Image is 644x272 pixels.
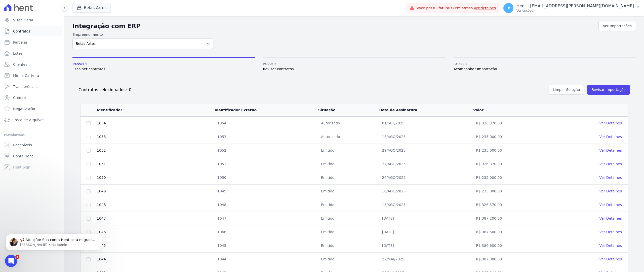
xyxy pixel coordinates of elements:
span: Passo 1 [72,62,255,66]
a: Minha Carteira [2,71,62,81]
span: Passo 2 [263,62,445,66]
td: 27/MAI/2025 [379,253,473,266]
td: Emitido [318,239,379,253]
a: Recebíveis [2,140,62,150]
span: Crédito [13,95,26,100]
span: Conta Hent [13,154,33,159]
td: R$ 326.370,00 [473,117,551,130]
span: Visão Geral [13,18,33,23]
td: 01/SET/2025 [379,117,473,130]
button: Belas Artes [72,3,111,13]
a: Ver Detalhes [599,121,622,125]
a: Ver Detalhes [599,135,622,139]
span: Transferências [13,84,38,89]
td: 1048 [214,198,318,212]
a: Parcelas [2,37,62,47]
span: Acompanhar Importação [454,66,636,72]
td: 1047 [97,212,214,225]
span: Contratos [13,29,30,34]
p: Hent - [EMAIL_ADDRESS][PERSON_NAME][DOMAIN_NAME] [516,4,634,9]
td: 1052 [214,144,318,157]
th: Identificador Externo [214,104,318,117]
td: 1050 [97,171,214,185]
span: 6 [15,255,19,259]
a: Ver Detalhes [599,216,622,220]
iframe: Intercom live chat [5,255,17,267]
a: Troca de Arquivos [2,115,62,125]
span: Lotes [13,51,23,56]
td: R$ 386.600,00 [473,239,551,253]
a: Contratos [2,26,62,36]
td: Emitido [318,212,379,225]
td: R$ 235.000,00 [473,144,551,157]
td: Emitido [318,144,379,157]
span: Revisar contratos [263,66,445,72]
th: Data de Assinatura [379,104,473,117]
td: 1050 [214,171,318,185]
td: 1049 [214,185,318,198]
td: [DATE] [379,212,473,225]
td: Emitido [318,171,379,185]
span: Troca de Arquivos [13,117,44,122]
a: Ver Detalhes [599,176,622,180]
td: [DATE] [379,225,473,239]
td: 1054 [214,117,318,130]
th: Valor [473,104,551,117]
span: Parcelas [13,40,28,45]
th: Identificador [97,104,214,117]
p: Ver opções [516,9,634,13]
button: Limpar Seleção [549,85,584,95]
h2: Integração com ERP [72,22,598,31]
a: Negativação [2,104,62,114]
td: 1052 [97,144,214,157]
span: Hf [506,6,510,10]
td: Emitido [318,225,379,239]
td: 27/AGO/2025 [379,157,473,171]
td: 1044 [97,253,214,266]
td: R$ 235.000,00 [473,185,551,198]
button: Revisar importação [587,85,630,95]
td: 1051 [97,157,214,171]
td: [DATE] [379,239,473,253]
td: 1046 [97,225,214,239]
td: 1049 [97,185,214,198]
nav: Progress [72,57,636,72]
a: Ver Detalhes [599,244,622,248]
td: R$ 235.000,00 [473,130,551,144]
a: Ver Detalhes [599,162,622,166]
span: Negativação [13,106,35,111]
a: Ver Detalhes [599,230,622,234]
td: Autorizado [318,130,379,144]
td: 1053 [97,130,214,144]
button: Hf Hent - [EMAIL_ADDRESS][PERSON_NAME][DOMAIN_NAME] Ver opções [499,1,644,15]
span: Minha Carteira [13,73,39,78]
td: 18/AGO/2025 [379,185,473,198]
td: Emitido [318,198,379,212]
td: 1044 [214,253,318,266]
span: Escolher contratos [72,66,255,72]
th: Situação [318,104,379,117]
span: Clientes [13,62,27,67]
td: 1051 [214,157,318,171]
div: Plataformas [4,132,60,138]
div: 0 [127,87,131,93]
td: Emitido [318,185,379,198]
a: Transferências [2,82,62,92]
a: Conta Hent [2,151,62,161]
a: Ver Detalhes [599,189,622,193]
td: 1054 [97,117,214,130]
td: R$ 387.200,00 [473,212,551,225]
td: R$ 326.370,00 [473,157,551,171]
td: 1053 [214,130,318,144]
a: Ver detalhes [474,6,496,10]
td: R$ 235.000,00 [473,171,551,185]
td: R$ 387.800,00 [473,253,551,266]
td: 29/AGO/2025 [379,144,473,157]
td: R$ 326.370,00 [473,198,551,212]
td: 15/AGO/2025 [379,198,473,212]
td: 24/AGO/2025 [379,171,473,185]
